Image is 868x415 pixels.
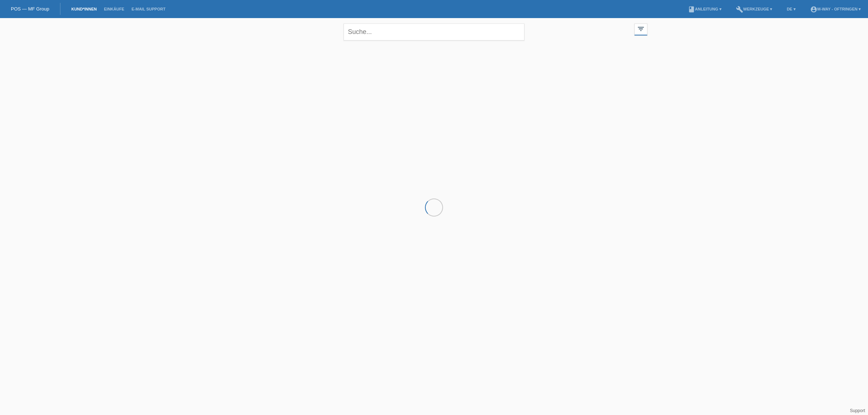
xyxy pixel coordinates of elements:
[11,6,49,12] a: POS — MF Group
[688,6,695,13] i: book
[736,6,743,13] i: build
[100,7,128,11] a: Einkäufe
[807,7,864,11] a: account_circlem-way - Oftringen ▾
[684,7,725,11] a: bookAnleitung ▾
[128,7,169,11] a: E-Mail Support
[732,7,776,11] a: buildWerkzeuge ▾
[344,23,524,40] input: Suche...
[637,25,645,33] i: filter_list
[850,408,865,413] a: Support
[68,7,100,11] a: Kund*innen
[783,7,799,11] a: DE ▾
[810,6,817,13] i: account_circle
